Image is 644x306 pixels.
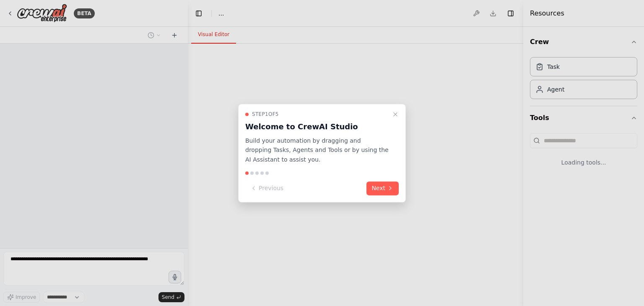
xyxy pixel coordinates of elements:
button: Previous [245,181,288,195]
span: Step 1 of 5 [252,111,279,118]
p: Build your automation by dragging and dropping Tasks, Agents and Tools or by using the AI Assista... [245,136,389,165]
button: Next [366,181,399,195]
button: Hide left sidebar [193,8,205,19]
h3: Welcome to CrewAI Studio [245,121,389,133]
button: Close walkthrough [390,109,400,119]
